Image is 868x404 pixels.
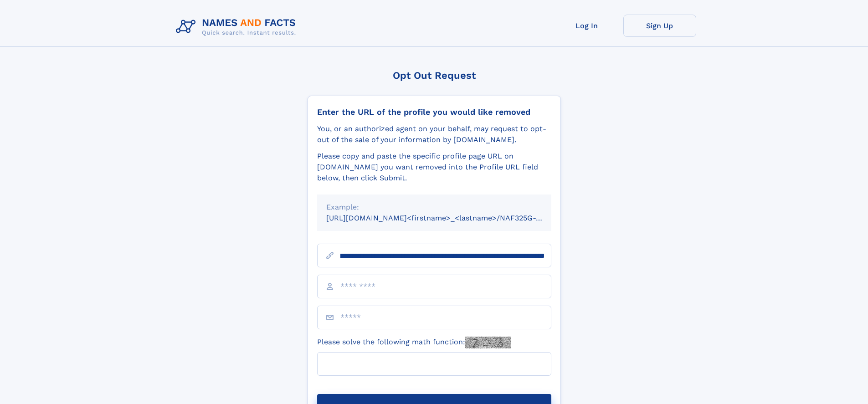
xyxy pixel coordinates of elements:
[308,70,561,81] div: Opt Out Request
[326,202,542,213] div: Example:
[623,15,696,37] a: Sign Up
[317,107,551,117] div: Enter the URL of the profile you would like removed
[326,214,569,222] small: [URL][DOMAIN_NAME]<firstname>_<lastname>/NAF325G-xxxxxxxx
[550,15,623,37] a: Log In
[317,123,551,145] div: You, or an authorized agent on your behalf, may request to opt-out of the sale of your informatio...
[317,151,551,184] div: Please copy and paste the specific profile page URL on [DOMAIN_NAME] you want removed into the Pr...
[172,15,303,39] img: Logo Names and Facts
[317,337,511,348] label: Please solve the following math function:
